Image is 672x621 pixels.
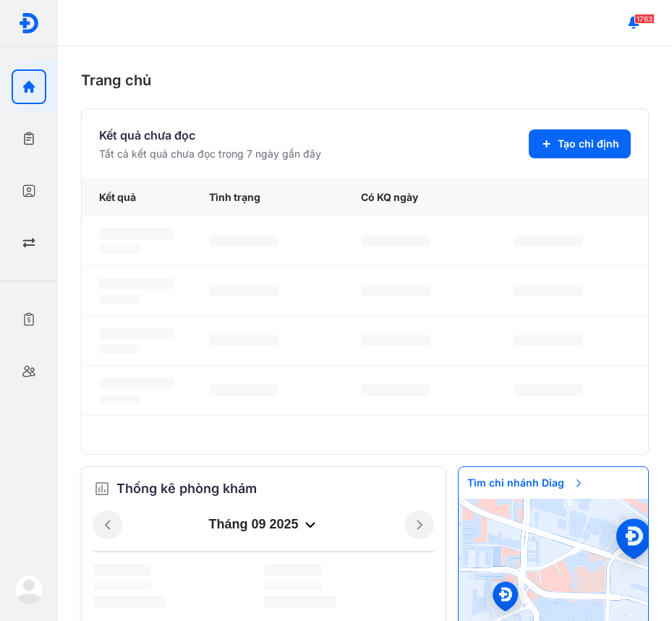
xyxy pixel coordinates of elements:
span: ‌ [264,596,336,607]
span: ‌ [93,596,166,607]
div: Tất cả kết quả chưa đọc trong 7 ngày gần đây [99,147,321,161]
span: ‌ [99,228,174,239]
span: ‌ [209,285,278,296]
span: ‌ [99,377,174,389]
span: ‌ [514,385,583,396]
span: ‌ [93,564,151,575]
span: ‌ [99,327,174,339]
span: ‌ [264,581,322,590]
span: ‌ [93,581,151,590]
span: 1763 [634,14,655,24]
div: Trang chủ [81,69,649,91]
span: ‌ [99,395,140,403]
span: ‌ [361,335,430,346]
div: Có KQ ngày [344,179,496,216]
span: Tạo chỉ định [558,137,619,151]
img: logo [14,575,43,604]
span: Thống kê phòng khám [116,479,257,499]
span: ‌ [99,245,140,254]
img: logo [18,12,40,34]
span: ‌ [361,235,430,247]
span: ‌ [209,385,278,396]
span: ‌ [514,285,583,296]
div: Kết quả chưa đọc [99,127,321,144]
span: ‌ [99,278,174,289]
span: ‌ [514,335,583,346]
span: ‌ [209,235,278,247]
div: Kết quả [82,179,192,216]
button: Tạo chỉ định [529,129,631,158]
div: tháng 09 2025 [122,516,405,534]
span: ‌ [361,385,430,396]
span: ‌ [209,335,278,346]
span: ‌ [99,295,140,304]
span: ‌ [264,564,322,575]
div: Tình trạng [192,179,344,216]
span: ‌ [99,345,140,354]
span: ‌ [514,235,583,247]
span: ‌ [361,285,430,296]
span: Tìm chi nhánh Diag [459,467,593,499]
img: order.5a6da16c.svg [93,480,111,497]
